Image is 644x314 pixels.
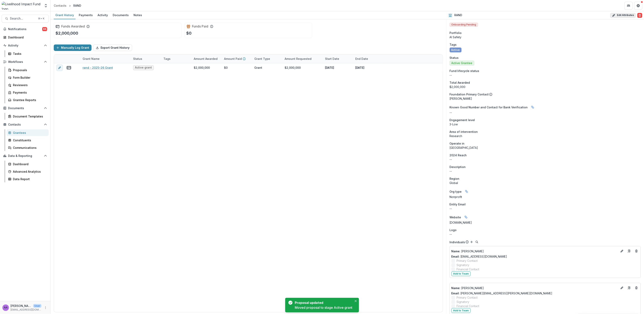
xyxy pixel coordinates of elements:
p: User [33,304,41,308]
div: Activity [96,12,109,18]
div: Amount Paid [222,54,252,63]
span: Region [450,177,460,181]
a: Name: [PERSON_NAME] [451,249,618,253]
div: Form Builder [13,75,45,80]
p: [PERSON_NAME] [450,96,641,101]
span: 66 [42,27,47,31]
div: Amount Requested [282,57,314,61]
div: Grant Type [252,54,282,63]
span: Entity Email [450,202,466,206]
button: Linked binding [463,188,470,195]
div: Amount Requested [282,54,323,63]
span: Portfolio [450,31,462,35]
span: Fund lifecycle status [450,69,479,73]
p: Research [450,134,641,138]
button: Notifications66 [2,26,49,32]
p: Nonprofit [450,195,641,199]
div: Grant Name [80,54,131,63]
span: Contacts [8,123,42,126]
a: Dashboard [2,34,49,41]
span: Signatory [457,300,469,304]
p: [DATE] [355,66,364,70]
span: Org type [450,189,462,194]
p: AI Safety [450,35,641,39]
div: Start Date [323,54,353,63]
div: Document Templates [13,114,45,118]
span: Active Grantee [451,61,472,65]
span: 2024 Reach [450,153,467,157]
div: Grantees [13,131,45,135]
p: -- [450,157,641,162]
div: ⌘ + K [37,16,45,21]
a: Email: [EMAIL_ADDRESS][DOMAIN_NAME] [451,254,507,259]
button: Search... [2,15,49,23]
span: Known Good Number and Contact for Bank Verification [450,105,528,109]
button: Edit [620,249,624,254]
h2: Funds Awarded [61,24,85,28]
p: Global [450,181,641,185]
div: Advanced Analytics [13,169,45,174]
a: Document Templates [6,113,49,120]
a: Payments [6,89,49,96]
div: Proposals [13,68,45,72]
p: [DATE] [325,66,334,70]
p: -- [450,73,641,77]
div: $2,000,000 [450,85,641,89]
span: Engagement level [450,118,475,122]
span: Signatory [457,263,469,267]
div: End Date [353,57,370,61]
div: End Date [353,54,383,63]
div: Moved proposal to stage Active grant [295,305,353,310]
p: Foundation Primary Contact [450,92,489,96]
button: Search [475,240,479,244]
p: [PERSON_NAME] [451,249,618,253]
button: Edit [620,285,624,290]
div: $2,000,000 [285,66,301,70]
span: Documents [8,107,42,110]
button: Deletes [634,249,639,254]
span: Name : [451,286,461,290]
span: Financial Contact [457,304,479,308]
a: Grant History [54,11,76,19]
div: Tasks [13,52,45,56]
div: Aude Anquetil [4,306,7,309]
a: Reviewers [6,82,49,88]
p: Amount Paid [224,57,242,61]
h2: RAND [455,14,462,17]
div: Communications [13,146,45,150]
button: Get Help [634,2,642,10]
img: Livelihood Impact Fund logo [2,2,41,10]
button: Add to Team [451,308,471,313]
p: -- [450,169,641,173]
button: Close [353,299,358,303]
span: Search... [10,17,36,20]
button: Partners [625,2,633,10]
button: More [43,305,48,310]
div: Data Report [13,177,45,181]
button: Open Workflows [2,59,49,65]
div: Proposal updated [295,300,351,305]
a: Grantee Reports [6,97,49,103]
button: Deletes [634,285,639,290]
span: Active [451,48,460,52]
button: Open Contacts [2,121,49,128]
button: Linked binding [463,214,469,220]
a: Advanced Analytics [6,168,49,175]
div: $2,000,000 [194,66,210,70]
span: Tags [450,42,457,47]
button: Open Data & Reporting [2,153,49,159]
div: Contacts [54,3,66,8]
span: Primary Contact [457,295,478,300]
div: Documents [111,12,130,18]
p: [PERSON_NAME] [451,286,618,290]
div: Payments [13,90,45,95]
a: Documents [111,11,130,19]
div: RAND [73,3,81,8]
a: Form Builder [6,74,49,81]
button: Edit Attributes [610,13,636,18]
div: Status [131,57,145,61]
a: Activity [96,11,109,19]
a: Contacts [52,3,68,8]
